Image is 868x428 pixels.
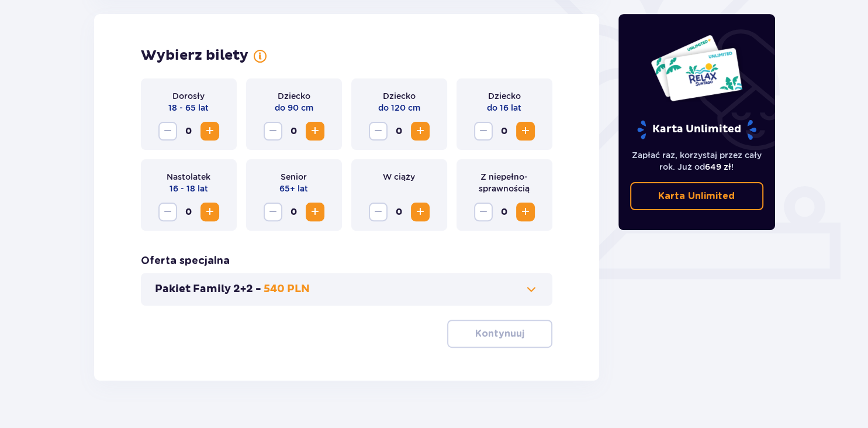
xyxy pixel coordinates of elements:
[141,254,230,268] h3: Oferta specjalna
[200,203,219,221] button: Zwiększ
[447,320,552,348] button: Kontynuuj
[179,203,198,221] span: 0
[155,282,539,296] button: Pakiet Family 2+2 -540 PLN
[658,190,735,203] p: Karta Unlimited
[158,203,177,221] button: Zmniejsz
[285,203,303,221] span: 0
[383,171,415,183] p: W ciąży
[200,122,219,141] button: Zwiększ
[516,203,535,221] button: Zwiększ
[168,102,209,114] p: 18 - 65 lat
[281,171,307,183] p: Senior
[306,122,324,141] button: Zwiększ
[275,102,313,114] p: do 90 cm
[390,122,409,141] span: 0
[141,47,248,64] h2: Wybierz bilety
[264,122,282,141] button: Zmniejsz
[378,102,420,114] p: do 120 cm
[306,203,324,221] button: Zwiększ
[172,90,205,102] p: Dorosły
[167,171,210,183] p: Nastolatek
[369,203,388,221] button: Zmniejsz
[285,122,303,141] span: 0
[369,122,388,141] button: Zmniejsz
[495,122,514,141] span: 0
[488,90,521,102] p: Dziecko
[474,122,493,141] button: Zmniejsz
[466,171,543,194] p: Z niepełno­sprawnością
[650,34,743,102] img: Dwie karty całoroczne do Suntago z napisem 'UNLIMITED RELAX', na białym tle z tropikalnymi liśćmi...
[383,90,416,102] p: Dziecko
[475,327,524,340] p: Kontynuuj
[155,282,261,296] p: Pakiet Family 2+2 -
[411,203,430,221] button: Zwiększ
[411,122,430,141] button: Zwiększ
[179,122,198,141] span: 0
[474,203,493,221] button: Zmniejsz
[170,183,208,194] p: 16 - 18 lat
[705,162,731,172] span: 649 zł
[487,102,521,114] p: do 16 lat
[516,122,535,141] button: Zwiększ
[264,203,282,221] button: Zmniejsz
[278,90,310,102] p: Dziecko
[390,203,409,221] span: 0
[158,122,177,141] button: Zmniejsz
[495,203,514,221] span: 0
[630,182,763,210] a: Karta Unlimited
[636,119,758,140] p: Karta Unlimited
[264,282,310,296] p: 540 PLN
[630,149,763,173] p: Zapłać raz, korzystaj przez cały rok. Już od !
[279,183,308,194] p: 65+ lat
